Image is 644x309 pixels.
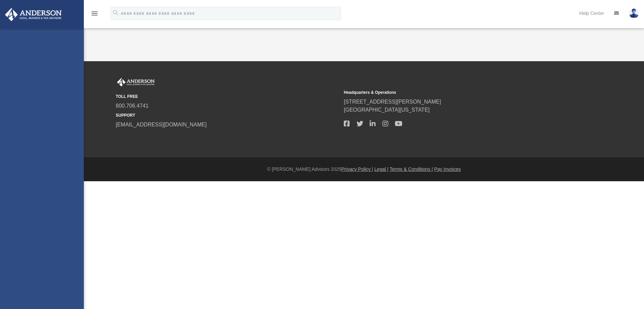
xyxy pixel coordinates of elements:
a: [EMAIL_ADDRESS][DOMAIN_NAME] [116,122,207,127]
a: Legal | [374,166,388,172]
a: menu [91,13,99,17]
div: © [PERSON_NAME] Advisors 2025 [84,166,644,173]
a: [GEOGRAPHIC_DATA][US_STATE] [344,107,430,113]
a: Privacy Policy | [341,166,373,172]
a: [STREET_ADDRESS][PERSON_NAME] [344,99,441,105]
img: User Pic [629,8,639,18]
i: menu [91,9,99,17]
i: search [112,9,119,16]
small: SUPPORT [116,112,339,118]
small: TOLL FREE [116,93,339,100]
a: 800.706.4741 [116,103,149,109]
a: Pay Invoices [434,166,461,172]
a: Terms & Conditions | [390,166,433,172]
img: Anderson Advisors Platinum Portal [116,78,156,87]
small: Headquarters & Operations [344,89,567,95]
img: Anderson Advisors Platinum Portal [3,8,64,21]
